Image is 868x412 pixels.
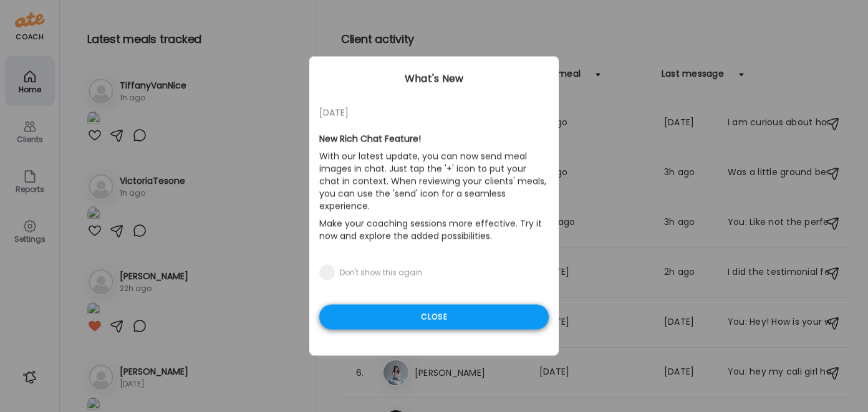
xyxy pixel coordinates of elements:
div: Close [319,305,549,330]
div: [DATE] [319,105,549,120]
div: What's New [309,72,559,87]
b: New Rich Chat Feature! [319,133,421,145]
div: Don't show this again [340,268,422,278]
p: Make your coaching sessions more effective. Try it now and explore the added possibilities. [319,215,549,245]
p: With our latest update, you can now send meal images in chat. Just tap the '+' icon to put your c... [319,148,549,215]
